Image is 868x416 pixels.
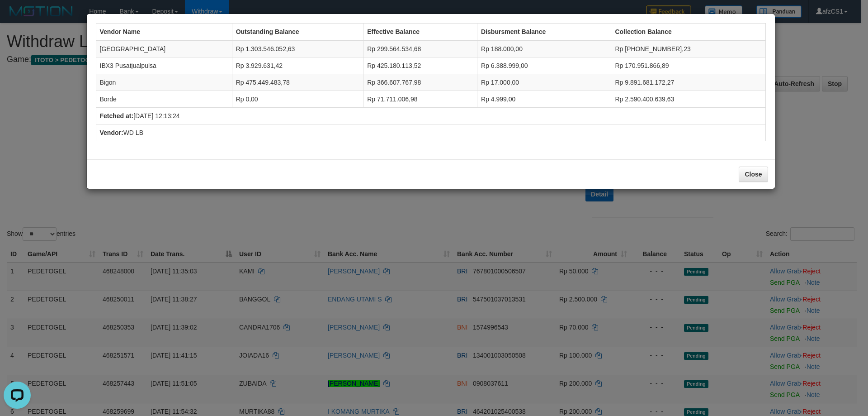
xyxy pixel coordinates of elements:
[477,24,611,41] th: Disbursment Balance
[363,74,477,91] td: Rp 366.607.767,98
[477,74,611,91] td: Rp 17.000,00
[477,40,611,57] td: Rp 188.000,00
[96,57,232,74] td: IBX3 Pusatjualpulsa
[96,40,232,57] td: [GEOGRAPHIC_DATA]
[363,24,477,41] th: Effective Balance
[611,24,765,41] th: Collection Balance
[232,57,363,74] td: Rp 3.929.631,42
[4,4,31,31] button: Open LiveChat chat widget
[363,91,477,108] td: Rp 71.711.006,98
[96,74,232,91] td: Bigon
[96,91,232,108] td: Borde
[739,167,768,182] button: Close
[477,91,611,108] td: Rp 4.999,00
[96,108,765,124] td: [DATE] 12:13:24
[232,74,363,91] td: Rp 475.449.483,78
[611,57,765,74] td: Rp 170.951.866,89
[363,40,477,57] td: Rp 299.564.534,68
[611,91,765,108] td: Rp 2.590.400.639,63
[232,24,363,41] th: Outstanding Balance
[477,57,611,74] td: Rp 6.388.999,00
[232,40,363,57] td: Rp 1.303.546.052,63
[100,112,134,120] b: Fetched at:
[96,124,765,141] td: WD LB
[100,129,123,136] b: Vendor:
[96,24,232,41] th: Vendor Name
[232,91,363,108] td: Rp 0,00
[363,57,477,74] td: Rp 425.180.113,52
[611,40,765,57] td: Rp [PHONE_NUMBER],23
[611,74,765,91] td: Rp 9.891.681.172,27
